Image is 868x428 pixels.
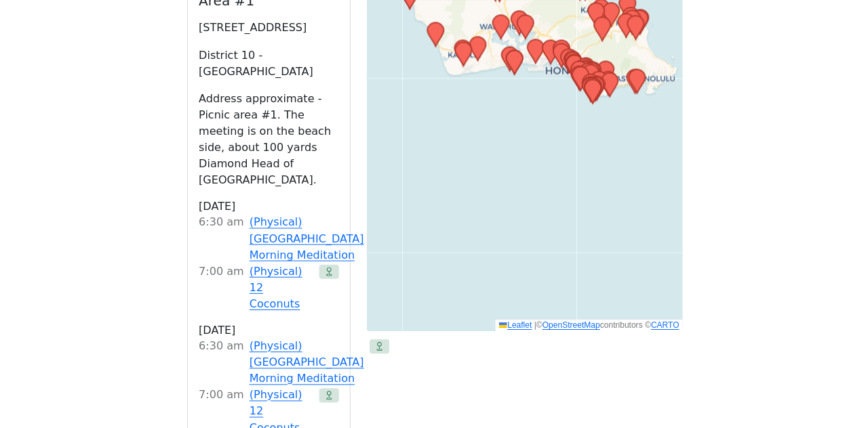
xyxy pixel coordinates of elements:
span: | [533,319,535,328]
p: [STREET_ADDRESS] [199,20,338,36]
h3: [DATE] [199,198,338,213]
div: 6:30 AM [199,337,243,385]
p: Address approximate - Picnic area #1. The meeting is on the beach side, about 100 yards Diamond H... [199,90,338,188]
a: (Physical) 12 Coconuts [249,262,313,311]
p: District 10 - [GEOGRAPHIC_DATA] [199,47,338,79]
a: (Physical) [GEOGRAPHIC_DATA] Morning Meditation [249,213,363,262]
a: Leaflet [498,319,530,328]
a: (Physical) [GEOGRAPHIC_DATA] Morning Meditation [249,337,363,385]
a: CARTO [649,319,677,328]
div: © contributors © [494,318,681,330]
div: 6:30 AM [199,213,243,262]
a: OpenStreetMap [541,319,599,328]
h3: [DATE] [199,322,338,337]
div: 7:00 AM [199,262,243,311]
